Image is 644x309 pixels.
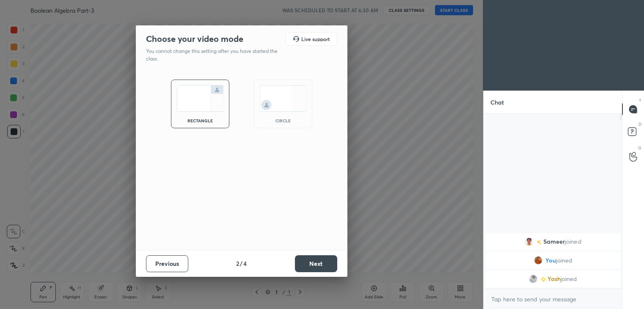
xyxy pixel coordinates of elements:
button: Previous [146,255,188,272]
img: fb46c6a4d956425ca01ecc91928012a6.jpg [525,237,533,246]
p: G [638,145,641,151]
span: joined [556,257,572,264]
p: T [639,97,641,104]
span: joined [565,238,581,245]
button: Next [295,255,337,272]
h5: Live support [301,36,330,41]
img: Learner_Badge_beginner_1_8b307cf2a0.svg [541,277,546,282]
p: D [638,121,641,127]
img: normalScreenIcon.ae25ed63.svg [176,85,224,112]
div: grid [484,232,622,289]
img: 5786bad726924fb0bb2bae2edf64aade.jpg [534,256,542,265]
span: You [545,257,556,264]
p: Chat [484,91,511,113]
h4: / [240,259,242,268]
span: Yash [548,276,561,282]
div: circle [266,119,300,123]
img: no-rating-badge.077c3623.svg [537,240,542,245]
h4: 4 [243,259,247,268]
h4: 2 [236,259,239,268]
div: rectangle [183,119,217,123]
img: circleScreenIcon.acc0effb.svg [259,85,307,112]
img: 6675382a3cda46b9a67f7c85b5e1d73a.jpg [529,275,537,283]
p: You cannot change this setting after you have started the class [146,47,283,63]
span: Sameer [543,238,565,245]
span: joined [561,276,577,282]
h2: Choose your video mode [146,33,243,44]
